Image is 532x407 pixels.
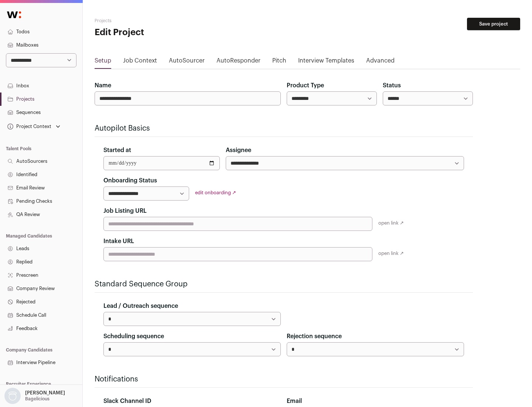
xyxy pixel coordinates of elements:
[95,27,236,38] h1: Edit Project
[169,56,205,68] a: AutoSourcer
[6,121,62,132] button: Open dropdown
[195,190,236,195] a: edit onboarding ↗
[287,332,342,341] label: Rejection sequence
[103,206,147,215] label: Job Listing URL
[103,332,164,341] label: Scheduling sequence
[103,146,131,155] label: Started at
[287,397,464,406] div: Email
[103,397,151,406] label: Slack Channel ID
[272,56,286,68] a: Pitch
[3,388,66,404] button: Open dropdown
[216,56,260,68] a: AutoResponder
[25,396,50,402] p: Bagelicious
[6,124,51,129] div: Project Context
[103,237,134,246] label: Intake URL
[95,279,473,289] h2: Standard Sequence Group
[95,374,473,384] h2: Notifications
[366,56,395,68] a: Advanced
[95,18,236,24] h2: Projects
[287,81,324,90] label: Product Type
[25,390,65,396] p: [PERSON_NAME]
[4,388,21,404] img: nopic.png
[95,123,473,134] h2: Autopilot Basics
[103,176,157,185] label: Onboarding Status
[383,81,401,90] label: Status
[467,18,520,30] button: Save project
[298,56,354,68] a: Interview Templates
[95,56,111,68] a: Setup
[226,146,251,155] label: Assignee
[123,56,157,68] a: Job Context
[95,81,111,90] label: Name
[103,302,178,310] label: Lead / Outreach sequence
[3,7,25,22] img: Wellfound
